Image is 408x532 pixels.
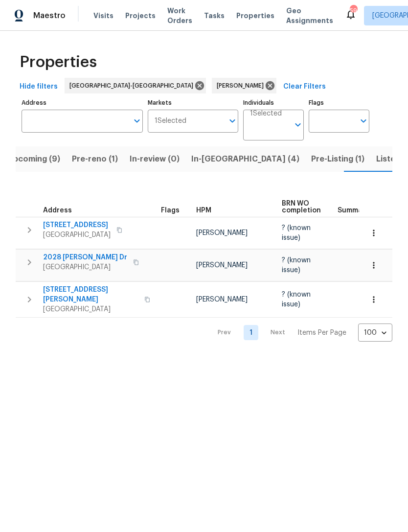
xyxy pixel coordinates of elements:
[65,78,206,93] div: [GEOGRAPHIC_DATA]-[GEOGRAPHIC_DATA]
[22,100,143,106] label: Address
[204,12,225,19] span: Tasks
[191,152,299,166] span: In-[GEOGRAPHIC_DATA] (4)
[279,78,330,96] button: Clear Filters
[20,81,58,93] span: Hide filters
[16,78,62,96] button: Hide filters
[43,304,138,314] span: [GEOGRAPHIC_DATA]
[196,230,248,236] span: [PERSON_NAME]
[243,100,304,106] label: Individuals
[286,6,333,25] span: Geo Assignments
[69,81,197,91] span: [GEOGRAPHIC_DATA]-[GEOGRAPHIC_DATA]
[208,324,392,342] nav: Pagination Navigation
[43,285,138,304] span: [STREET_ADDRESS][PERSON_NAME]
[43,262,127,272] span: [GEOGRAPHIC_DATA]
[196,262,248,269] span: [PERSON_NAME]
[148,100,239,106] label: Markets
[282,257,311,274] span: ? (known issue)
[297,328,346,338] p: Items Per Page
[282,200,321,214] span: BRN WO completion
[125,11,156,21] span: Projects
[33,11,66,21] span: Maestro
[43,220,111,230] span: [STREET_ADDRESS]
[244,325,258,340] a: Goto page 1
[196,207,211,214] span: HPM
[357,114,370,128] button: Open
[212,78,276,93] div: [PERSON_NAME]
[7,152,60,166] span: Upcoming (9)
[338,207,369,214] span: Summary
[20,57,97,67] span: Properties
[236,11,274,21] span: Properties
[155,117,186,125] span: 1 Selected
[43,253,127,262] span: 2028 [PERSON_NAME] Dr
[167,6,192,25] span: Work Orders
[282,225,311,241] span: ? (known issue)
[217,81,268,91] span: [PERSON_NAME]
[311,152,364,166] span: Pre-Listing (1)
[282,291,311,308] span: ? (known issue)
[309,100,369,106] label: Flags
[130,152,180,166] span: In-review (0)
[226,114,239,128] button: Open
[130,114,144,128] button: Open
[93,11,113,21] span: Visits
[43,230,111,240] span: [GEOGRAPHIC_DATA]
[43,207,72,214] span: Address
[250,110,282,118] span: 1 Selected
[161,207,180,214] span: Flags
[72,152,118,166] span: Pre-reno (1)
[291,118,305,132] button: Open
[196,296,248,303] span: [PERSON_NAME]
[350,6,357,16] div: 59
[283,81,326,93] span: Clear Filters
[358,320,392,346] div: 100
